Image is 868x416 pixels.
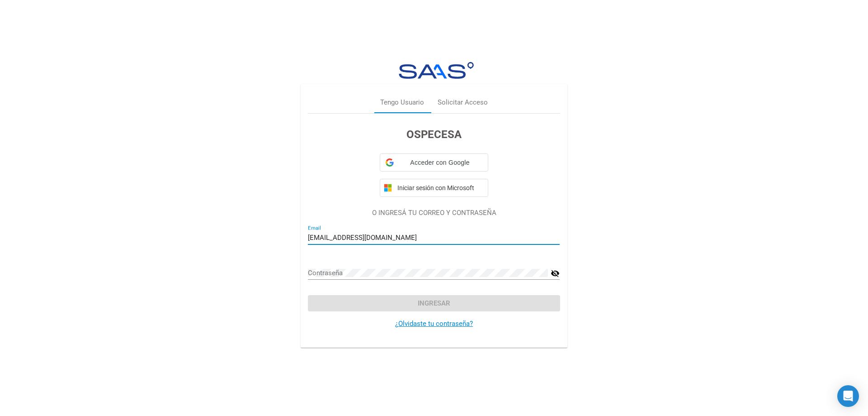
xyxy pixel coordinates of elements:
button: Ingresar [308,295,560,311]
div: Solicitar Acceso [438,97,488,108]
mat-icon: visibility_off [551,268,560,279]
button: Iniciar sesión con Microsoft [380,179,488,197]
span: Acceder con Google [397,158,482,167]
span: Ingresar [418,299,450,307]
a: ¿Olvidaste tu contraseña? [395,320,473,328]
div: Acceder con Google [380,153,488,172]
div: Tengo Usuario [380,97,424,108]
h3: OSPECESA [308,126,560,143]
span: Iniciar sesión con Microsoft [396,184,484,191]
p: O INGRESÁ TU CORREO Y CONTRASEÑA [308,208,560,218]
div: Open Intercom Messenger [837,385,859,407]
